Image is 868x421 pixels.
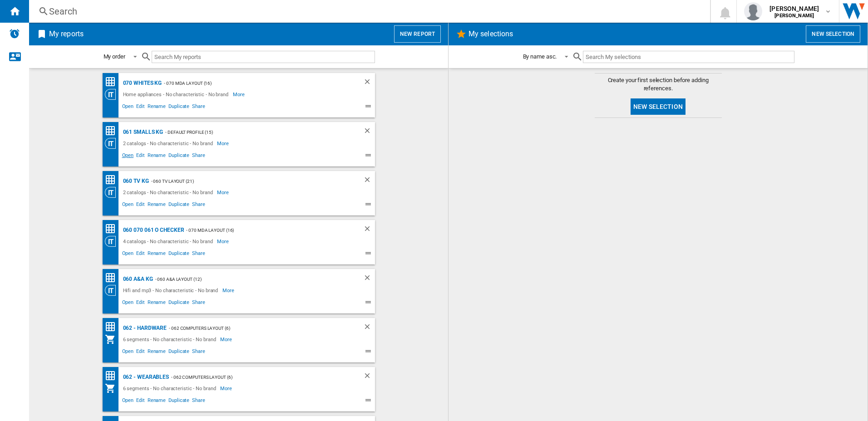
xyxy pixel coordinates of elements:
span: Open [121,347,135,358]
span: More [220,383,233,394]
div: - 070 MDA layout (16) [184,225,345,236]
span: Share [191,298,207,309]
span: Edit [135,249,146,260]
div: 2 catalogs - No characteristic - No brand [121,187,217,198]
span: Edit [135,298,146,309]
div: My Assortment [105,334,121,345]
input: Search My selections [583,51,794,63]
span: More [217,138,230,149]
div: Delete [363,78,375,89]
span: Duplicate [167,249,191,260]
div: - 070 MDA layout (16) [162,78,345,89]
div: My Assortment [105,383,121,394]
h2: My reports [47,25,85,43]
div: - 060 A&A Layout (12) [153,274,345,285]
b: [PERSON_NAME] [774,13,814,19]
span: More [217,236,230,247]
button: New selection [631,98,686,115]
span: Open [121,151,135,162]
div: Delete [363,323,375,334]
span: Open [121,102,135,113]
span: Duplicate [167,298,191,309]
span: Rename [146,396,167,407]
span: Edit [135,151,146,162]
div: Price Matrix [105,174,121,186]
span: Share [191,200,207,211]
div: - 060 TV Layout (21) [149,176,345,187]
div: By name asc. [523,53,557,60]
span: Create your first selection before adding references. [595,76,722,93]
span: [PERSON_NAME] [769,4,819,13]
span: Rename [146,347,167,358]
div: 061 Smalls KG [121,127,163,138]
span: Share [191,249,207,260]
span: Share [191,347,207,358]
h2: My selections [467,25,515,43]
button: New selection [806,25,860,43]
div: 062 - Wearables [121,372,169,383]
span: Rename [146,200,167,211]
span: Rename [146,102,167,113]
div: Price Matrix [105,125,121,137]
input: Search My reports [152,51,375,63]
div: 060 070 061 O Checker [121,225,184,236]
div: Delete [363,127,375,138]
img: profile.jpg [744,2,762,20]
span: Rename [146,249,167,260]
span: Open [121,298,135,309]
div: - 062 Computers Layout (6) [167,323,345,334]
div: 6 segments - No characteristic - No brand [121,334,221,345]
span: Duplicate [167,151,191,162]
div: Price Matrix [105,272,121,284]
div: 6 segments - No characteristic - No brand [121,383,221,394]
div: 062 - Hardware [121,323,167,334]
div: 070 Whites KG [121,78,162,89]
span: Edit [135,200,146,211]
div: Delete [363,176,375,187]
span: Rename [146,298,167,309]
span: Share [191,102,207,113]
span: Duplicate [167,102,191,113]
div: Hifi and mp3 - No characteristic - No brand [121,285,223,296]
div: My order [104,53,125,60]
div: - Default profile (15) [163,127,345,138]
div: 2 catalogs - No characteristic - No brand [121,138,217,149]
div: 4 catalogs - No characteristic - No brand [121,236,217,247]
span: Duplicate [167,396,191,407]
span: Duplicate [167,347,191,358]
div: 060 A&A KG [121,274,153,285]
span: Open [121,396,135,407]
div: Category View [105,89,121,100]
div: Delete [363,274,375,285]
div: Category View [105,236,121,247]
div: Delete [363,372,375,383]
div: Search [49,5,686,18]
span: Share [191,151,207,162]
button: New report [394,25,441,43]
span: Duplicate [167,200,191,211]
img: alerts-logo.svg [9,28,20,39]
span: More [217,187,230,198]
span: Edit [135,396,146,407]
div: - 062 Computers Layout (6) [169,372,345,383]
span: Edit [135,102,146,113]
div: 060 TV KG [121,176,149,187]
span: Open [121,249,135,260]
span: More [233,89,246,100]
div: Category View [105,187,121,198]
div: Delete [363,225,375,236]
span: Share [191,396,207,407]
div: Category View [105,285,121,296]
div: Price Matrix [105,370,121,382]
span: Open [121,200,135,211]
div: Home appliances - No characteristic - No brand [121,89,233,100]
span: More [220,334,233,345]
div: Price Matrix [105,223,121,235]
span: More [222,285,236,296]
div: Price Matrix [105,321,121,333]
div: Price Matrix [105,76,121,88]
span: Edit [135,347,146,358]
span: Rename [146,151,167,162]
div: Category View [105,138,121,149]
